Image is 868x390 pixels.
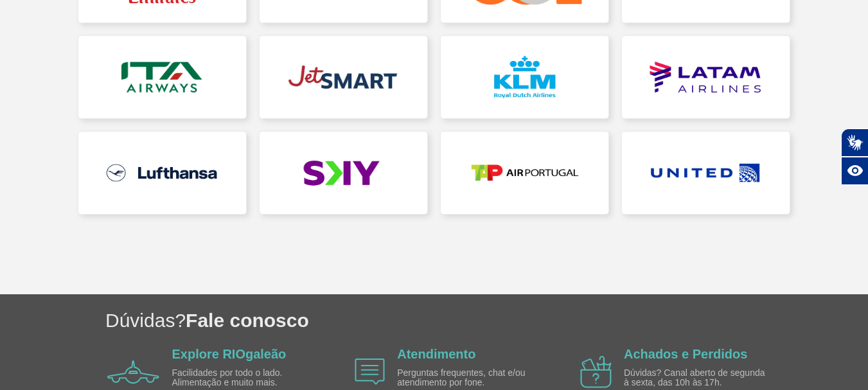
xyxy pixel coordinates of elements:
[624,347,747,361] a: Achados e Perdidos
[580,356,612,388] img: airplane icon
[172,347,287,361] a: Explore RIOgaleão
[841,157,868,185] button: Abrir recursos assistivos.
[186,310,309,331] span: Fale conosco
[355,359,385,385] img: airplane icon
[624,368,772,388] p: Dúvidas? Canal aberto de segunda à sexta, das 10h às 17h.
[107,360,159,384] img: airplane icon
[841,129,868,185] div: Plugin de acessibilidade da Hand Talk.
[397,347,475,361] a: Atendimento
[172,368,320,388] p: Facilidades por todo o lado. Alimentação e muito mais.
[105,307,868,333] h1: Dúvidas?
[841,129,868,157] button: Abrir tradutor de língua de sinais.
[397,368,545,388] p: Perguntas frequentes, chat e/ou atendimento por fone.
